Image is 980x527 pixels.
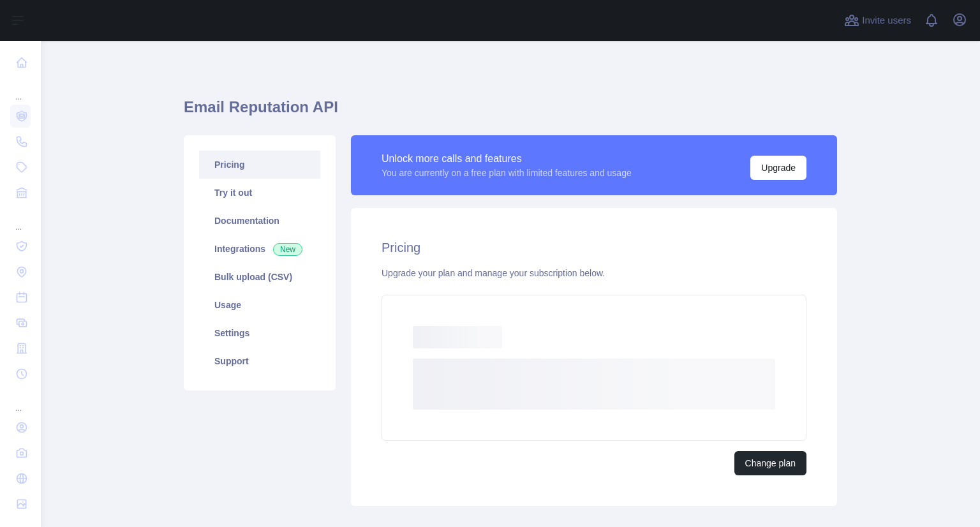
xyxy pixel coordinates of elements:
div: ... [10,388,31,413]
a: Documentation [199,207,320,235]
a: Integrations New [199,235,320,263]
button: Invite users [842,10,914,31]
div: ... [10,77,31,102]
div: Upgrade your plan and manage your subscription below. [382,267,806,279]
h1: Email Reputation API [184,97,837,128]
span: Invite users [862,13,911,28]
div: You are currently on a free plan with limited features and usage [382,167,632,179]
button: Upgrade [750,156,806,180]
a: Usage [199,291,320,319]
a: Try it out [199,179,320,207]
div: Unlock more calls and features [382,151,632,167]
h2: Pricing [382,239,806,256]
a: Support [199,347,320,375]
a: Settings [199,319,320,347]
span: New [273,243,302,256]
div: ... [10,207,31,232]
button: Change plan [734,451,806,475]
a: Bulk upload (CSV) [199,263,320,291]
a: Pricing [199,151,320,179]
